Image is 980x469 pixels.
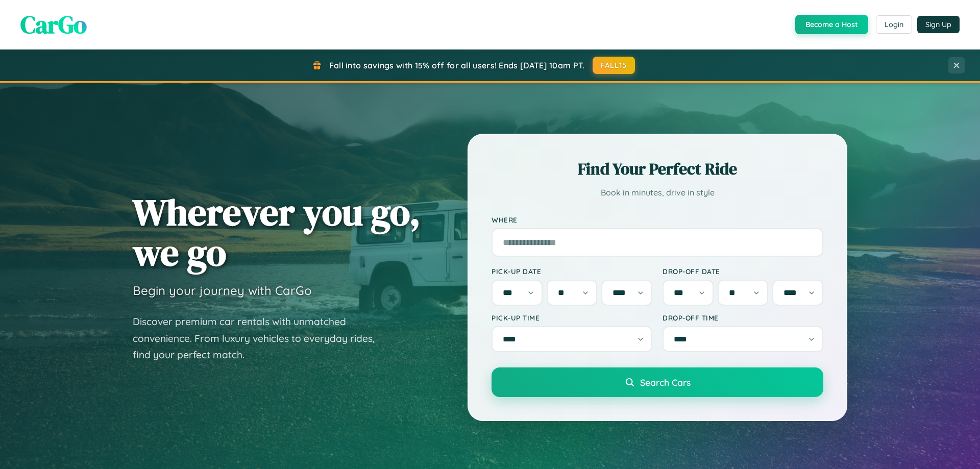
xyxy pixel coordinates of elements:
button: FALL15 [593,57,635,74]
label: Pick-up Time [492,313,652,322]
h3: Begin your journey with CarGo [133,283,312,298]
label: Drop-off Date [663,267,823,276]
button: Search Cars [492,367,823,397]
button: Become a Host [795,15,868,34]
button: Sign Up [917,16,960,33]
p: Book in minutes, drive in style [492,185,823,200]
span: Fall into savings with 15% off for all users! Ends [DATE] 10am PT. [329,60,585,70]
h1: Wherever you go, we go [133,192,421,273]
p: Discover premium car rentals with unmatched convenience. From luxury vehicles to everyday rides, ... [133,313,388,363]
label: Where [492,215,823,224]
label: Drop-off Time [663,313,823,322]
label: Pick-up Date [492,267,652,276]
h2: Find Your Perfect Ride [492,158,823,180]
span: CarGo [20,8,87,41]
span: Search Cars [640,377,691,388]
button: Login [876,15,912,34]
